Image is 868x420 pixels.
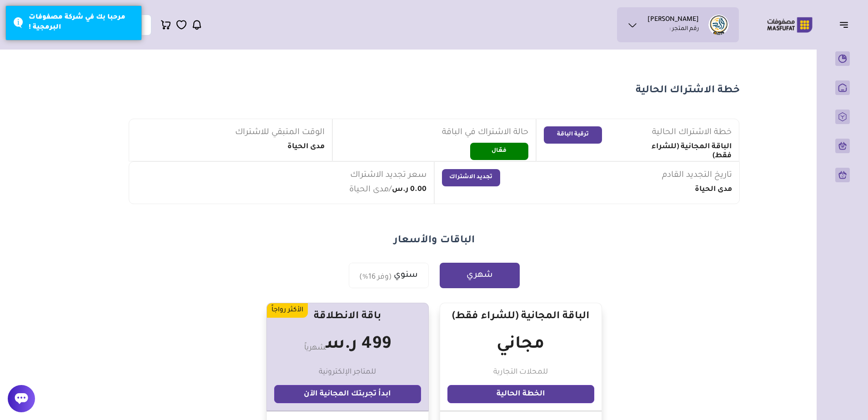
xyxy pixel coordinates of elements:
button: فعّال [470,143,528,160]
a: ابدأ تجربتك المجانية الآن [274,385,421,403]
a: الخطة الحالية [447,385,594,403]
h1: الباقات والأسعار [107,234,762,248]
span: حالة الاشتراك في الباقة [442,126,528,139]
h1: 499 ر.س [304,330,391,360]
h1: خطة الاشتراك الحالية [129,84,740,98]
h1: مدى الحياة [695,185,732,195]
span: /مدى الحياة [349,184,392,196]
img: Logo [761,16,819,34]
span: خطة الاشتراك الحالية [652,126,732,139]
img: متجر وليد [708,15,729,35]
button: تجديد الاشتراك [442,169,500,186]
p: للمحلات التجارية [493,367,548,378]
p: للمتاجر الإلكترونية [319,367,376,378]
sub: (وفر 16%) [359,272,392,283]
span: الوقت المتبقي للاشتراك [235,126,325,139]
h1: الباقة المجانية (للشراء فقط) [452,310,589,323]
button: سنوي(وفر 16%) [349,263,429,288]
div: مرحبا بك في شركة مصفوفات البرمجية ! [29,13,135,33]
h1: مدى الحياة [287,143,325,152]
h1: [PERSON_NAME] [647,16,699,25]
button: ترقية الباقة [544,126,602,144]
h1: الباقة المجانية (للشراء فقط) [633,143,732,161]
button: شهري [440,263,520,288]
div: الأكثر رواجاً [267,303,308,318]
h1: مجاني [497,330,545,360]
span: سعر تجديد الاشتراك [350,169,426,182]
h1: 0.00 ر.س [392,185,426,195]
h1: باقة الانطلاقة [314,310,381,323]
p: رقم المتجر : [669,25,699,34]
span: تاريخ التجديد القادم [662,169,732,182]
sub: شهرياً [304,344,326,352]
